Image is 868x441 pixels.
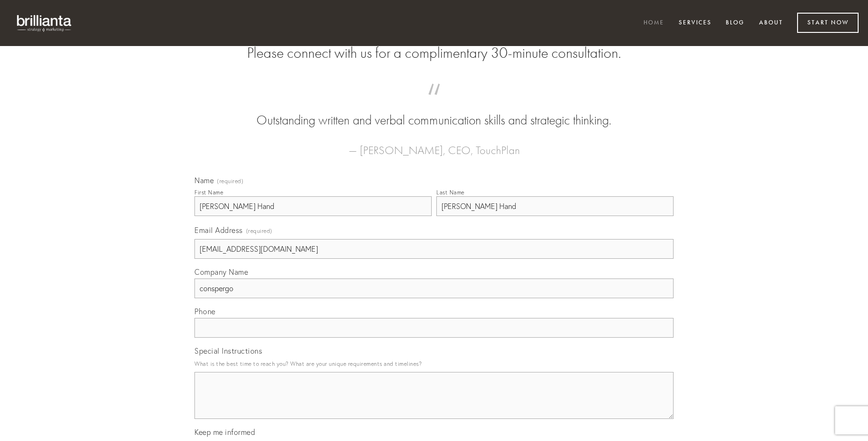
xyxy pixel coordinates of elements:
span: Email Address [194,225,243,235]
span: Keep me informed [194,427,255,437]
p: What is the best time to reach you? What are your unique requirements and timelines? [194,357,674,370]
span: (required) [246,224,272,237]
span: Company Name [194,267,248,277]
h2: Please connect with us for a complimentary 30-minute consultation. [194,44,674,62]
img: brillianta - research, strategy, marketing [9,9,80,37]
span: Special Instructions [194,346,262,356]
div: First Name [194,189,223,196]
a: About [753,15,789,31]
div: Last Name [436,189,465,196]
span: (required) [217,178,243,184]
span: “ [209,93,659,111]
span: Name [194,176,214,185]
span: Phone [194,307,216,316]
a: Blog [720,15,751,31]
a: Services [673,15,718,31]
blockquote: Outstanding written and verbal communication skills and strategic thinking. [209,93,659,130]
a: Start Now [797,13,859,33]
a: Home [637,15,670,31]
figcaption: — [PERSON_NAME], CEO, TouchPlan [209,130,659,160]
